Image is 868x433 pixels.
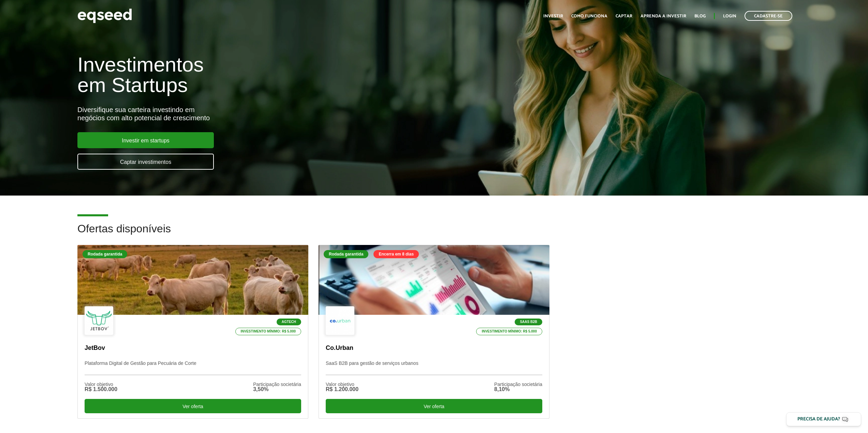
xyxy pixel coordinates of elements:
[694,14,706,18] a: Blog
[85,387,117,392] div: R$ 1.500.000
[85,360,301,375] p: Plataforma Digital de Gestão para Pecuária de Corte
[85,399,301,413] div: Ver oferta
[745,11,792,21] a: Cadastre-se
[515,319,542,325] p: SaaS B2B
[85,382,117,387] div: Valor objetivo
[235,328,301,335] p: Investimento mínimo: R$ 5.000
[543,14,563,18] a: Investir
[571,14,607,18] a: Como funciona
[77,154,214,170] a: Captar investimentos
[494,387,542,392] div: 8,10%
[77,55,501,95] h1: Investimentos em Startups
[324,250,368,258] div: Rodada garantida
[326,382,358,387] div: Valor objetivo
[723,14,736,18] a: Login
[326,399,542,413] div: Ver oferta
[77,245,308,419] a: Rodada garantida Agtech Investimento mínimo: R$ 5.000 JetBov Plataforma Digital de Gestão para Pe...
[326,360,542,375] p: SaaS B2B para gestão de serviços urbanos
[77,106,501,122] div: Diversifique sua carteira investindo em negócios com alto potencial de crescimento
[77,7,132,25] img: EqSeed
[326,344,542,352] p: Co.Urban
[77,223,791,245] h2: Ofertas disponíveis
[476,328,542,335] p: Investimento mínimo: R$ 5.000
[319,245,549,419] a: Rodada garantida Encerra em 8 dias SaaS B2B Investimento mínimo: R$ 5.000 Co.Urban SaaS B2B para ...
[641,14,686,18] a: Aprenda a investir
[83,250,127,258] div: Rodada garantida
[373,250,419,258] div: Encerra em 8 dias
[253,387,301,392] div: 3,50%
[85,344,301,352] p: JetBov
[253,382,301,387] div: Participação societária
[277,319,301,325] p: Agtech
[494,382,542,387] div: Participação societária
[326,387,358,392] div: R$ 1.200.000
[616,14,632,18] a: Captar
[77,132,214,148] a: Investir em startups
